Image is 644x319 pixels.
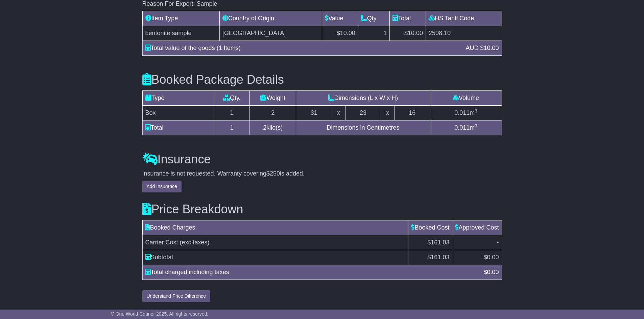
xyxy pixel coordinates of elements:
td: Dimensions (L x W x H) [296,90,430,105]
span: Carrier Cost [145,239,178,246]
span: (exc taxes) [180,239,210,246]
td: 1 [214,120,250,135]
td: m [430,120,502,135]
td: Volume [430,90,502,105]
div: $ [480,268,502,277]
td: [GEOGRAPHIC_DATA] [219,26,322,41]
td: x [381,105,394,120]
td: Box [142,105,214,120]
td: $10.00 [322,26,358,41]
td: 1 [214,105,250,120]
td: Approved Cost [452,220,502,235]
td: Booked Charges [142,220,408,235]
div: Insurance is not requested. Warranty covering is added. [142,170,502,178]
td: Value [322,11,358,26]
span: 2 [263,124,266,131]
td: Subtotal [142,250,408,265]
td: 2508.10 [426,26,502,41]
td: 31 [296,105,332,120]
span: 0.011 [454,109,470,116]
sup: 3 [475,108,477,113]
td: 16 [394,105,430,120]
div: Total charged including taxes [142,268,480,277]
td: m [430,105,502,120]
td: bentonite sample [142,26,219,41]
td: 23 [345,105,381,120]
sup: 3 [475,123,477,128]
td: Dimensions in Centimetres [296,120,430,135]
span: $250 [266,170,280,177]
td: 2 [250,105,296,120]
td: Qty. [214,90,250,105]
span: - [497,239,499,246]
span: © One World Courier 2025. All rights reserved. [111,311,209,317]
span: 0.00 [487,254,499,261]
td: 1 [358,26,389,41]
span: 0.00 [487,269,499,275]
td: kilo(s) [250,120,296,135]
div: AUD $10.00 [462,44,502,53]
td: Booked Cost [408,220,452,235]
div: Total value of the goods (1 Items) [142,44,462,53]
td: $10.00 [390,26,426,41]
td: HS Tariff Code [426,11,502,26]
td: Item Type [142,11,219,26]
td: Type [142,90,214,105]
td: $ [452,250,502,265]
h3: Insurance [142,153,502,166]
td: x [332,105,345,120]
span: 161.03 [431,254,449,261]
td: Total [142,120,214,135]
span: $161.03 [427,239,449,246]
td: Total [390,11,426,26]
h3: Price Breakdown [142,203,502,216]
td: Country of Origin [219,11,322,26]
span: 0.011 [454,124,470,131]
button: Understand Price Difference [142,290,211,302]
td: Weight [250,90,296,105]
h3: Booked Package Details [142,73,502,86]
div: Reason For Export: Sample [142,0,502,8]
button: Add Insurance [142,181,182,192]
td: $ [408,250,452,265]
td: Qty [358,11,389,26]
